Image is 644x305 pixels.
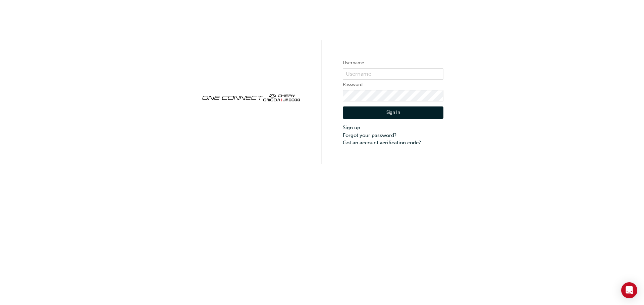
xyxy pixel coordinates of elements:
a: Got an account verification code? [343,139,443,147]
label: Password [343,81,443,89]
input: Username [343,68,443,80]
img: oneconnect [201,88,301,106]
label: Username [343,59,443,67]
a: Forgot your password? [343,132,443,139]
a: Sign up [343,124,443,132]
button: Sign In [343,106,443,119]
div: Open Intercom Messenger [621,282,637,298]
